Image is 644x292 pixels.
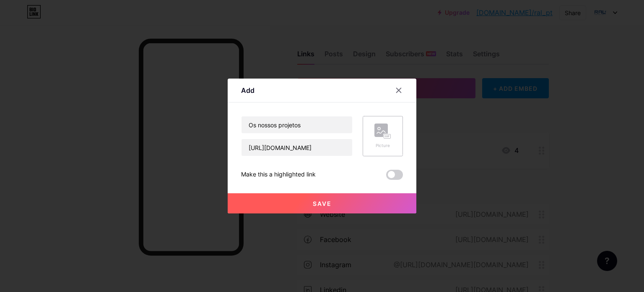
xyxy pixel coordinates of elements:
[241,170,316,180] div: Make this a highlighted link
[374,142,391,149] div: Picture
[313,200,332,207] span: Save
[241,85,254,95] div: Add
[241,116,352,133] input: Title
[241,139,352,156] input: URL
[228,193,416,213] button: Save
